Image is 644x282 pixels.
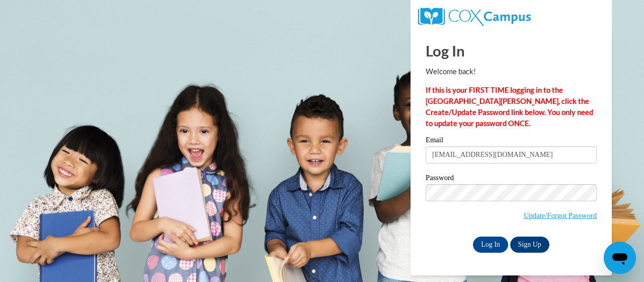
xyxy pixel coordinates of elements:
[604,242,636,274] iframe: Button to launch messaging window
[426,174,597,184] label: Password
[426,136,597,146] label: Email
[426,40,597,61] h1: Log In
[426,86,593,128] strong: If this is your FIRST TIME logging in to the [GEOGRAPHIC_DATA][PERSON_NAME], click the Create/Upd...
[524,211,597,219] a: Update/Forgot Password
[426,66,597,77] p: Welcome back!
[418,8,531,26] img: COX Campus
[510,237,549,253] a: Sign Up
[473,237,508,253] input: Log In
